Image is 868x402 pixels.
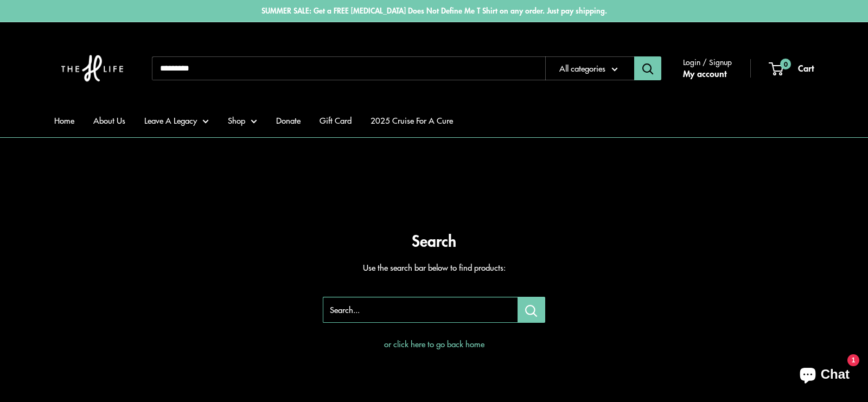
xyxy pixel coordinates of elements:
[93,113,125,128] a: About Us
[276,113,301,128] a: Donate
[371,113,453,128] a: 2025 Cruise For A Cure
[798,61,814,74] span: Cart
[634,56,661,80] button: Search
[144,113,209,128] a: Leave A Legacy
[790,358,859,393] inbox-online-store-chat: Shopify online store chat
[54,33,130,104] img: The H Life
[228,113,257,128] a: Shop
[320,113,352,128] a: Gift Card
[152,56,545,80] input: Search...
[54,113,74,128] a: Home
[770,60,814,76] a: 0 Cart
[384,338,484,349] a: or click here to go back home
[683,55,732,69] span: Login / Signup
[780,59,791,69] span: 0
[683,66,726,82] a: My account
[54,230,814,252] p: Search
[54,260,814,275] p: Use the search bar below to find products:
[518,297,545,323] button: Search...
